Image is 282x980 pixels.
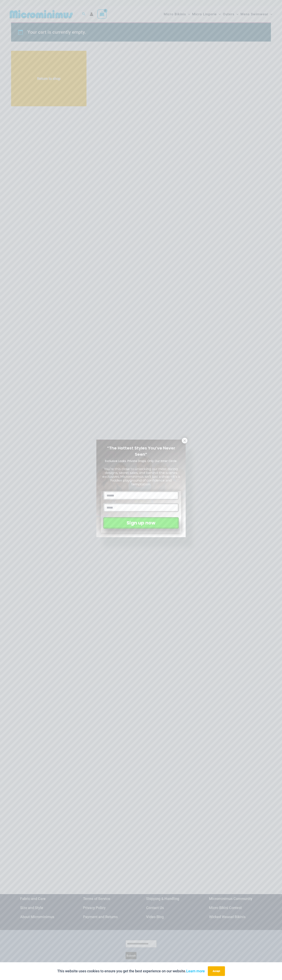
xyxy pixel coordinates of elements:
[103,517,179,529] button: Sign up now
[208,966,225,976] button: Accept
[57,968,205,974] p: This website uses cookies to ensure you get the best experience on our website.
[107,445,175,457] span: “The Hottest Styles You’ve Never Seen”
[182,438,187,443] button: Close
[186,969,205,973] a: Learn more
[105,459,177,463] span: Exclusive Looks. Private Drops. Only Our Inner Circle.
[102,467,180,486] span: You’re this close to unlocking our most daring designs, secret sales, and behind-the-scenes exclu...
